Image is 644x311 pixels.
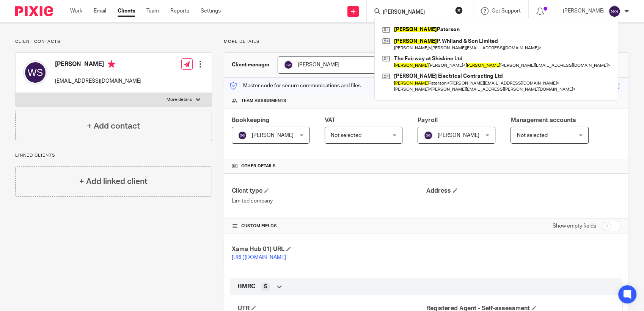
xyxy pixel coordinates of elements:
[201,7,221,15] a: Settings
[15,6,53,16] img: Pixie
[232,255,286,260] a: [URL][DOMAIN_NAME]
[232,197,426,205] p: Limited company
[608,5,620,17] img: svg%3E
[418,117,438,123] span: Payroll
[232,223,426,229] h4: CUSTOM FIELDS
[455,6,463,14] button: Clear
[424,131,433,140] img: svg%3E
[325,117,335,123] span: VAT
[298,62,339,68] span: [PERSON_NAME]
[146,7,159,15] a: Team
[170,7,189,15] a: Reports
[517,133,547,138] span: Not selected
[94,7,106,15] a: Email
[55,77,141,85] p: [EMAIL_ADDRESS][DOMAIN_NAME]
[438,133,479,138] span: [PERSON_NAME]
[237,283,255,291] span: HMRC
[331,133,361,138] span: Not selected
[232,117,269,123] span: Bookkeeping
[241,98,286,104] span: Team assignments
[166,97,192,103] p: More details
[232,245,426,253] h4: Xama Hub 01) URL
[15,39,212,45] p: Client contacts
[232,61,270,69] h3: Client manager
[87,120,140,132] h4: + Add contact
[553,222,596,230] label: Show empty fields
[230,82,361,90] p: Master code for secure communications and files
[426,187,621,195] h4: Address
[55,60,141,70] h4: [PERSON_NAME]
[70,7,82,15] a: Work
[224,39,629,45] p: More details
[382,9,450,16] input: Search
[284,60,293,69] img: svg%3E
[492,8,521,14] span: Get Support
[563,7,605,15] p: [PERSON_NAME]
[264,283,267,291] span: 5
[79,176,148,187] h4: + Add linked client
[241,163,276,169] span: Other details
[510,117,576,123] span: Management accounts
[15,152,212,159] p: Linked clients
[118,7,135,15] a: Clients
[108,60,115,68] i: Primary
[252,133,294,138] span: [PERSON_NAME]
[23,60,47,85] img: svg%3E
[232,187,426,195] h4: Client type
[238,131,247,140] img: svg%3E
